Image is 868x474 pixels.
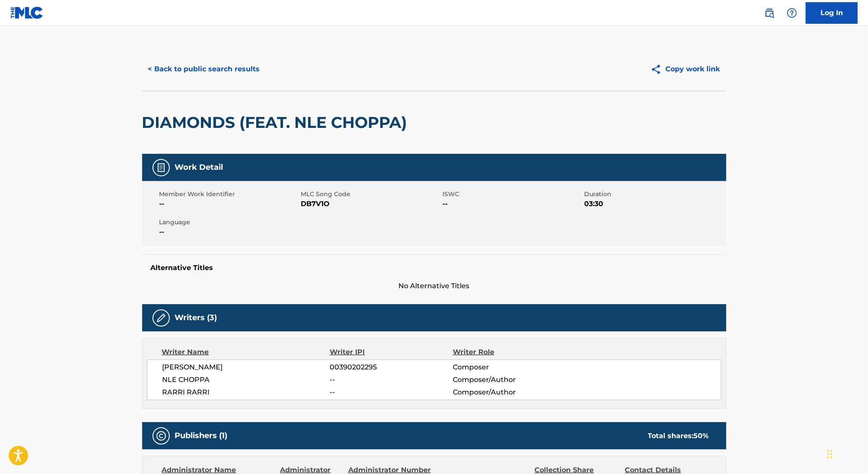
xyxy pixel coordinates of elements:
img: MLC Logo [10,6,44,19]
img: Writers [156,313,166,323]
span: Duration [585,190,724,199]
span: [PERSON_NAME] [162,362,330,372]
img: Copy work link [651,64,666,75]
span: -- [330,387,452,398]
span: Member Work Identifier [159,190,299,199]
iframe: Chat Widget [825,433,868,474]
span: RARRI RARRI [162,387,330,398]
span: Composer/Author [453,375,565,385]
span: Language [159,218,299,227]
span: MLC Song Code [301,190,441,199]
div: Drag [827,441,833,467]
span: DB7V1O [301,199,441,209]
button: < Back to public search results [142,58,266,80]
div: Writer IPI [330,347,453,357]
span: -- [443,199,582,209]
div: Total shares: [648,431,709,441]
span: No Alternative Titles [142,281,726,291]
img: search [764,8,775,18]
span: NLE CHOPPA [162,375,330,385]
span: 03:30 [585,199,724,209]
div: Writer Role [453,347,565,357]
img: Work Detail [156,162,166,173]
span: Composer/Author [453,387,565,398]
button: Copy work link [645,58,726,80]
img: help [787,8,797,18]
h5: Publishers (1) [175,431,228,441]
div: Help [783,4,801,22]
h5: Work Detail [175,162,223,172]
img: Publishers [156,431,166,441]
h2: DIAMONDS (FEAT. NLE CHOPPA) [142,113,412,132]
h5: Alternative Titles [151,264,718,272]
div: Writer Name [162,347,330,357]
span: 50 % [694,432,709,440]
span: Composer [453,362,565,372]
span: -- [159,199,299,209]
h5: Writers (3) [175,313,217,323]
a: Log In [806,2,858,24]
span: 00390202295 [330,362,452,372]
span: -- [330,375,452,385]
span: -- [159,227,299,237]
span: ISWC [443,190,582,199]
a: Public Search [761,4,778,22]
